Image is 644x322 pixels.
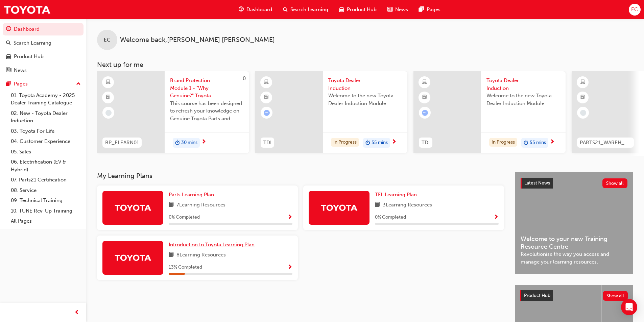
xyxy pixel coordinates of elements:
span: booktick-icon [264,93,269,102]
span: Toyota Dealer Induction [486,77,560,92]
a: 01. Toyota Academy - 2025 Dealer Training Catalogue [8,90,84,108]
span: search-icon [283,5,288,14]
span: TFL Learning Plan [375,192,417,198]
span: Toyota Dealer Induction [328,77,402,92]
div: Product Hub [14,53,44,60]
a: Product Hub [3,50,84,63]
span: learningResourceType_ELEARNING-icon [106,78,111,87]
span: duration-icon [524,139,528,147]
a: 03. Toyota For Life [8,126,84,137]
div: In Progress [331,138,359,147]
span: Dashboard [246,6,272,14]
a: Introduction to Toyota Learning Plan [169,241,257,249]
a: TFL Learning Plan [375,191,420,199]
img: Trak [114,202,151,214]
span: up-icon [76,80,81,89]
span: learningResourceType_ELEARNING-icon [580,78,585,87]
button: Show Progress [494,213,499,222]
span: BP_ELEARN01 [105,139,139,147]
a: pages-iconPages [413,3,446,17]
a: 10. TUNE Rev-Up Training [8,206,84,216]
span: Show Progress [287,265,292,271]
span: duration-icon [175,139,180,147]
a: 09. Technical Training [8,195,84,206]
span: Parts Learning Plan [169,192,214,198]
span: 3 Learning Resources [383,201,432,209]
span: Welcome to the new Toyota Dealer Induction Module. [328,92,402,107]
span: EC [631,6,638,14]
a: News [3,64,84,77]
span: learningResourceType_ELEARNING-icon [422,78,427,87]
h3: My Learning Plans [97,172,504,180]
a: 04. Customer Experience [8,136,84,147]
a: Dashboard [3,23,84,35]
a: TDIToyota Dealer InductionWelcome to the new Toyota Dealer Induction Module.In Progressduration-i... [255,71,407,153]
h3: Next up for me [86,61,644,69]
div: News [14,67,27,74]
span: 8 Learning Resources [176,251,226,259]
span: Show Progress [494,215,499,221]
button: Pages [3,78,84,90]
button: Show Progress [287,263,292,272]
a: All Pages [8,216,84,226]
button: Show all [602,178,628,188]
a: TDIToyota Dealer InductionWelcome to the new Toyota Dealer Induction Module.In Progressduration-i... [413,71,566,153]
a: 05. Sales [8,147,84,157]
span: car-icon [6,54,11,60]
span: next-icon [391,139,397,145]
button: Show all [603,291,628,301]
div: Search Learning [14,39,51,47]
span: News [395,6,408,14]
div: Pages [14,80,28,88]
a: 06. Electrification (EV & Hybrid) [8,157,84,175]
span: pages-icon [419,5,424,14]
span: 30 mins [181,139,197,147]
span: Latest News [524,180,550,186]
span: EC [104,36,111,44]
span: Search Learning [290,6,328,14]
span: Show Progress [287,215,292,221]
span: guage-icon [239,5,244,14]
span: TDI [422,139,430,147]
span: next-icon [550,139,555,145]
span: 0 % Completed [169,214,200,221]
span: TDI [263,139,271,147]
span: Welcome to your new Training Resource Centre [521,235,627,250]
span: 0 [243,75,246,81]
a: search-iconSearch Learning [278,3,334,17]
span: news-icon [387,5,392,14]
span: prev-icon [74,308,79,317]
span: learningRecordVerb_ATTEMPT-icon [264,110,270,116]
span: next-icon [201,139,206,145]
button: Show Progress [287,213,292,222]
div: In Progress [489,138,517,147]
span: book-icon [375,201,380,209]
span: booktick-icon [580,93,585,102]
a: 07. Parts21 Certification [8,175,84,185]
a: Trak [3,2,51,17]
a: Latest NewsShow allWelcome to your new Training Resource CentreRevolutionise the way you access a... [515,172,633,274]
span: Welcome to the new Toyota Dealer Induction Module. [486,92,560,107]
span: Brand Protection Module 1 - "Why Genuine?" Toyota Genuine Parts and Accessories [170,77,244,100]
span: booktick-icon [106,93,111,102]
span: Revolutionise the way you access and manage your learning resources. [521,250,627,266]
div: Open Intercom Messenger [621,299,637,315]
span: 0 % Completed [375,214,406,221]
a: Latest NewsShow all [521,178,627,189]
span: Introduction to Toyota Learning Plan [169,242,255,248]
img: Trak [114,252,151,264]
a: guage-iconDashboard [233,3,278,17]
span: learningRecordVerb_ATTEMPT-icon [422,110,428,116]
span: This course has been designed to refresh your knowledge on Genuine Toyota Parts and Accessories s... [170,100,244,123]
span: learningRecordVerb_NONE-icon [580,110,586,116]
span: pages-icon [6,81,11,87]
span: search-icon [6,40,11,46]
span: booktick-icon [422,93,427,102]
span: guage-icon [6,26,11,32]
span: 7 Learning Resources [176,201,225,209]
span: Pages [427,6,440,14]
span: 13 % Completed [169,264,202,271]
span: book-icon [169,251,174,259]
a: Search Learning [3,37,84,49]
span: Product Hub [524,293,550,298]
